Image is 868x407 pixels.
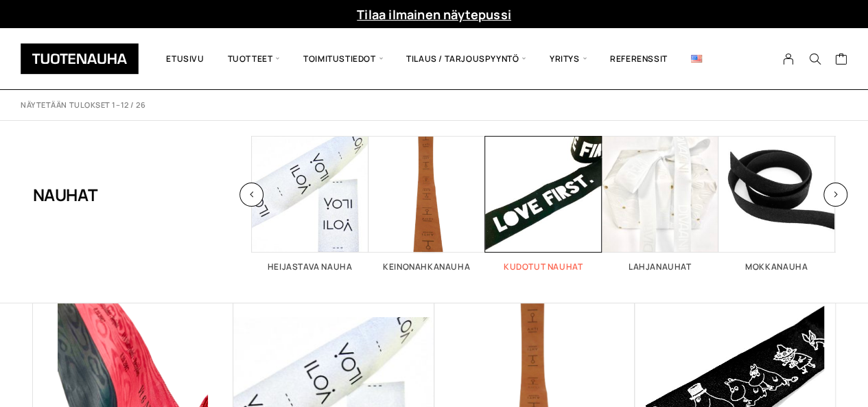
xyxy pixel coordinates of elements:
[292,38,395,79] span: Toimitustiedot
[357,6,511,23] a: Tilaa ilmainen näytepussi
[252,136,368,271] a: Visit product category Heijastava nauha
[602,136,718,271] a: Visit product category Lahjanauhat
[602,263,718,271] h2: Lahjanauhat
[154,38,215,79] a: Etusivu
[368,263,485,271] h2: Keinonahkanauha
[801,53,828,65] button: Search
[33,136,98,253] h1: Nauhat
[395,38,538,79] span: Tilaus / Tarjouspyyntö
[691,55,702,62] img: English
[21,43,139,74] img: Tuotenauha Oy
[718,136,835,271] a: Visit product category Mokkanauha
[485,263,602,271] h2: Kudotut nauhat
[485,136,602,271] a: Visit product category Kudotut nauhat
[598,38,679,79] a: Referenssit
[216,38,292,79] span: Tuotteet
[834,52,847,69] a: Cart
[21,100,145,111] p: Näytetään tulokset 1–12 / 26
[718,263,835,271] h2: Mokkanauha
[368,136,485,271] a: Visit product category Keinonahkanauha
[775,53,802,65] a: My Account
[538,38,598,79] span: Yritys
[252,263,368,271] h2: Heijastava nauha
